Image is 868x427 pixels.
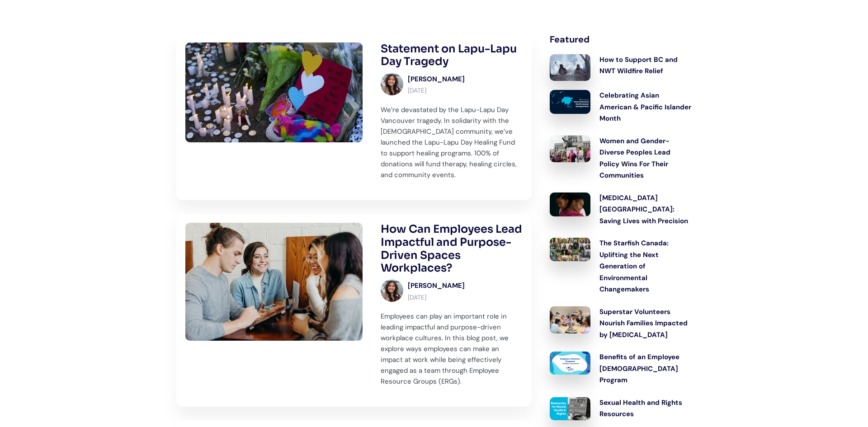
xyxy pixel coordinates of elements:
[599,397,692,420] div: Sexual Health and Rights Resources
[381,104,523,180] p: We’re devastated by the Lapu-Lapu Day Vancouver tragedy. In solidarity with the [DEMOGRAPHIC_DATA...
[550,238,590,261] img: The Starfish Canada amplifies young voices and celebrates their impact on Canada’s environmental ...
[185,223,363,341] img: Employees can play an important role in leading impactful and purpose-driven workplace cultures. ...
[550,33,692,45] div: Featured
[550,136,590,162] img: Recognizing the importance of civic engagement at the municipal level, the grassroots organizatio...
[550,397,590,420] img: A list of pro-choice and unbiased resources for women facing a difficult decision about their pre...
[381,73,403,95] img: Ally Soriano
[185,42,363,142] img: We’re devastated by the Lapu-Lapu Day Vancouver tragedy. In solidarity with the Filipino communit...
[550,54,692,81] a: How to Support BC and NWT Wildfire Relief
[550,192,692,229] a: [MEDICAL_DATA] [GEOGRAPHIC_DATA]: Saving Lives with Precision
[599,90,692,125] div: Celebrating Asian American & Pacific Islander Month
[550,352,692,388] a: Benefits of an Employee [DEMOGRAPHIC_DATA] Program
[599,238,692,296] div: The Starfish Canada: Uplifting the Next Generation of Environmental Changemakers
[550,192,590,216] img: Although Breast Cancer Awareness month just passed, it is important to continue having conversati...
[381,42,523,69] h2: Statement on Lapu-Lapu Day Tragedy
[381,223,523,275] h2: How Can Employees Lead Impactful and Purpose-Driven Spaces Workplaces?
[550,238,692,297] a: The Starfish Canada: Uplifting the Next Generation of Environmental Changemakers
[550,54,590,81] img: The recent wildfires in Kelowna and Yellowknife have impacted local communities and need our supp...
[550,306,692,343] a: Superstar Volunteers Nourish Families Impacted by [MEDICAL_DATA]
[408,74,465,85] div: [PERSON_NAME]
[381,311,523,387] p: Employees can play an important role in leading impactful and purpose-driven workplace cultures. ...
[550,136,692,183] a: Women and Gender-Diverse Peoples Lead Policy Wins For Their Communities
[408,280,465,292] div: [PERSON_NAME]
[599,306,692,341] div: Superstar Volunteers Nourish Families Impacted by [MEDICAL_DATA]
[550,90,590,113] img: MeaningfulWork wishes everyone a Happy Asian American & Pacific Islander (AAPI) Month! May marks ...
[599,136,692,182] div: Women and Gender-Diverse Peoples Lead Policy Wins For Their Communities
[599,54,692,77] div: How to Support BC and NWT Wildfire Relief
[550,90,692,127] a: Celebrating Asian American & Pacific Islander Month
[550,306,590,333] img: West Coast Kids Cancer Foundation (WCK) is an amazing nonprofit based in Burnaby, British Columbi...
[599,192,692,227] div: [MEDICAL_DATA] [GEOGRAPHIC_DATA]: Saving Lives with Precision
[550,352,590,375] img: Your company needs an Employee Volunteer Program, and here's why.
[599,352,692,386] div: Benefits of an Employee [DEMOGRAPHIC_DATA] Program
[408,87,465,94] p: [DATE]
[381,279,403,302] img: Ally Soriano
[176,214,532,407] a: Employees can play an important role in leading impactful and purpose-driven workplace cultures. ...
[408,294,465,301] p: [DATE]
[176,33,532,201] a: We’re devastated by the Lapu-Lapu Day Vancouver tragedy. In solidarity with the Filipino communit...
[550,397,692,422] a: Sexual Health and Rights Resources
